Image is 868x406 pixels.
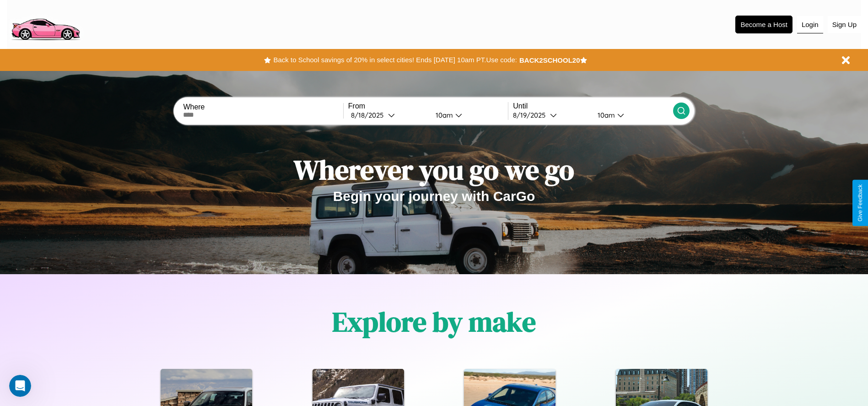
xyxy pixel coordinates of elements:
div: Give Feedback [857,184,863,222]
iframe: Intercom live chat [9,375,31,397]
b: BACK2SCHOOL20 [519,56,580,64]
button: Sign Up [828,16,861,33]
div: 8 / 19 / 2025 [513,111,550,119]
label: From [348,102,508,110]
div: 8 / 18 / 2025 [351,111,388,119]
img: logo [7,5,84,43]
button: Back to School savings of 20% in select cities! Ends [DATE] 10am PT.Use code: [271,54,519,66]
button: 10am [428,110,508,120]
div: 10am [431,111,455,119]
label: Until [513,102,673,110]
div: 10am [593,111,617,119]
button: Become a Host [735,16,793,33]
button: 8/18/2025 [348,110,428,120]
button: Login [797,16,823,33]
label: Where [183,103,343,111]
button: 10am [590,110,673,120]
h1: Explore by make [332,303,536,341]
